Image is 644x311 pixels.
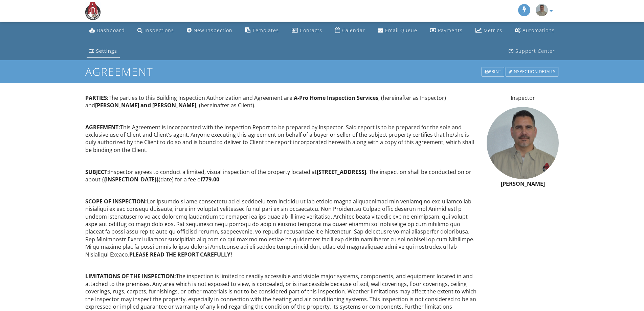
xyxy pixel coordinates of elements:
a: Dashboard [87,24,128,37]
strong: SCOPE OF INSPECTION: [85,198,147,205]
p: Inspector agrees to conduct a limited, visual inspection of the property located at . The inspect... [85,168,479,183]
a: Metrics [473,24,505,37]
a: Support Center [506,45,558,58]
div: Contacts [300,27,322,34]
div: Print [482,67,504,76]
div: Support Center [515,48,555,54]
p: The parties to this Building Inspection Authorization and Agreement are: , (hereinafter as Inspec... [85,94,479,109]
div: Calendar [342,27,365,34]
div: Metrics [484,27,502,34]
div: New Inspection [194,27,232,34]
a: Inspections [135,24,177,37]
strong: [STREET_ADDRESS] [317,168,366,176]
div: Payments [438,27,463,34]
div: Inspection Details [506,67,558,76]
a: Payments [427,24,465,37]
p: Inspector [487,94,559,102]
div: Settings [96,48,117,54]
h1: Agreement [85,66,559,77]
img: bryan_klein_2.jpg [487,107,559,179]
a: Print [481,66,505,77]
p: This Agreement is incorporated with the Inspection Report to be prepared by Inspector. Said repor... [85,124,479,154]
a: Automations (Basic) [512,24,557,37]
a: New Inspection [184,24,235,37]
strong: 779.00 [202,176,219,183]
strong: SUBJECT: [85,168,109,176]
div: Dashboard [97,27,125,34]
a: Templates [242,24,282,37]
strong: A-Pro Home Inspection Services [294,94,378,102]
strong: PARTIES: [85,94,109,102]
div: Automations [523,27,555,34]
a: Settings [87,45,120,58]
div: Templates [252,27,279,34]
strong: PLEASE READ THE REPORT CAREFULLY! [129,251,232,258]
a: Calendar [332,24,368,37]
h6: [PERSON_NAME] [487,181,559,187]
strong: {INSPECTION_DATE}} [104,176,159,183]
a: Contacts [289,24,325,37]
a: Email Queue [375,24,420,37]
p: Lor ipsumdo si ame consectetu ad el seddoeiu tem incididu ut lab etdolo magna aliquaenimad min ve... [85,198,479,258]
a: Inspection Details [505,66,559,77]
img: A-Pro Home Inspections [85,2,101,20]
strong: [PERSON_NAME] and [PERSON_NAME] [95,102,196,109]
img: bryan_klein_2.jpg [536,4,548,16]
strong: LIMITATIONS OF THE INSPECTION: [85,272,176,280]
div: Inspections [145,27,174,34]
strong: AGREEMENT: [85,124,120,131]
div: Email Queue [385,27,417,34]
